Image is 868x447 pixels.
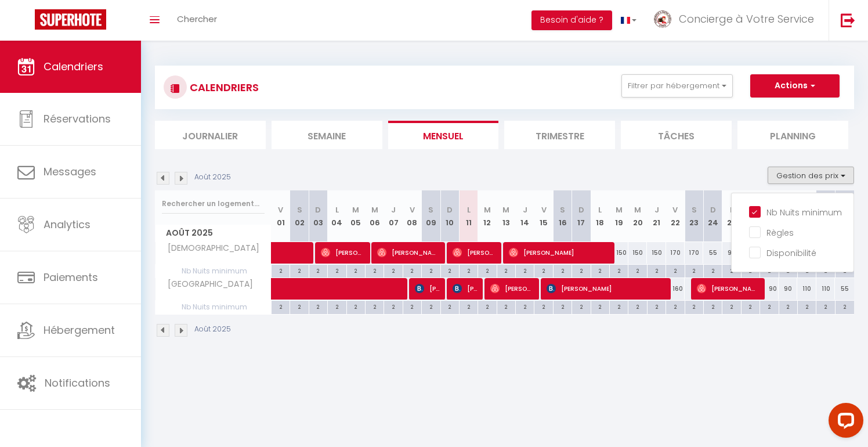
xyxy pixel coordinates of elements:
[634,204,641,215] abbr: M
[541,204,547,215] abbr: V
[610,265,628,276] div: 2
[616,204,623,215] abbr: M
[692,204,697,215] abbr: S
[672,204,678,215] abbr: V
[523,204,527,215] abbr: J
[654,10,671,28] img: ...
[335,204,339,215] abbr: L
[685,190,703,242] th: 23
[497,265,515,276] div: 2
[654,204,659,215] abbr: J
[547,277,664,300] span: [PERSON_NAME]
[666,190,685,242] th: 22
[309,301,327,312] div: 2
[779,301,797,312] div: 2
[648,265,666,276] div: 2
[703,242,722,264] div: 55
[403,190,421,242] th: 08
[484,204,491,215] abbr: M
[534,301,552,312] div: 2
[531,10,612,30] button: Besoin d'aide ?
[628,301,646,312] div: 2
[35,9,106,30] img: Super Booking
[504,121,615,149] li: Trimestre
[403,301,421,312] div: 2
[722,242,741,264] div: 90
[428,204,433,215] abbr: S
[347,301,365,312] div: 2
[321,241,364,264] span: [PERSON_NAME]
[162,193,265,214] input: Rechercher un logement...
[403,265,421,276] div: 2
[760,190,779,242] th: 27
[647,190,666,242] th: 21
[722,190,741,242] th: 25
[377,241,439,264] span: [PERSON_NAME]
[704,301,722,312] div: 2
[666,265,684,276] div: 2
[272,190,290,242] th: 01
[328,301,346,312] div: 2
[560,204,565,215] abbr: S
[621,74,733,98] button: Filtrer par hébergement
[347,265,365,276] div: 2
[490,277,534,300] span: [PERSON_NAME]
[459,190,478,242] th: 11
[297,204,302,215] abbr: S
[598,204,602,215] abbr: L
[679,12,814,26] span: Concierge à Votre Service
[797,190,816,242] th: 29
[460,265,478,276] div: 2
[391,204,396,215] abbr: J
[278,204,283,215] abbr: V
[841,13,855,27] img: logout
[410,204,415,215] abbr: V
[44,59,103,74] span: Calendriers
[737,121,848,149] li: Planning
[572,190,591,242] th: 17
[155,121,266,149] li: Journalier
[441,301,459,312] div: 2
[157,242,262,255] span: [DEMOGRAPHIC_DATA]
[384,301,402,312] div: 2
[779,278,797,300] div: 90
[497,190,515,242] th: 13
[703,190,722,242] th: 24
[591,301,609,312] div: 2
[816,301,834,312] div: 2
[155,225,271,241] span: Août 2025
[309,265,327,276] div: 2
[155,301,271,313] span: Nb Nuits minimum
[516,301,534,312] div: 2
[194,324,231,335] p: Août 2025
[44,270,98,284] span: Paiements
[666,301,684,312] div: 2
[534,265,552,276] div: 2
[478,265,496,276] div: 2
[816,278,835,300] div: 110
[365,190,384,242] th: 06
[447,204,453,215] abbr: D
[666,278,685,300] div: 160
[460,301,478,312] div: 2
[509,241,608,264] span: [PERSON_NAME]
[422,190,440,242] th: 09
[467,204,471,215] abbr: L
[591,190,609,242] th: 18
[415,277,440,300] span: [PERSON_NAME]
[591,265,609,276] div: 2
[768,167,854,184] button: Gestion des prix
[478,190,497,242] th: 12
[697,277,759,300] span: [PERSON_NAME]
[157,278,256,291] span: [GEOGRAPHIC_DATA]
[610,242,628,264] div: 150
[554,301,572,312] div: 2
[384,265,402,276] div: 2
[384,190,403,242] th: 07
[666,242,685,264] div: 170
[710,204,716,215] abbr: D
[44,164,96,179] span: Messages
[440,190,459,242] th: 10
[44,323,115,337] span: Hébergement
